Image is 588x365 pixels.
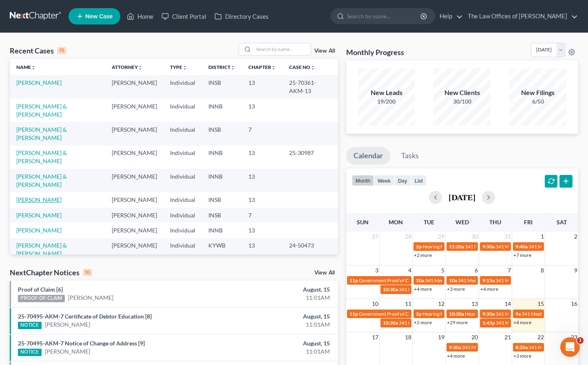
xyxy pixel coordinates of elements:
[489,219,501,226] span: Thu
[164,99,202,122] td: Individual
[68,294,113,302] a: [PERSON_NAME]
[314,48,335,54] a: View All
[10,46,66,55] div: Recent Cases
[248,64,276,70] a: Chapterunfold_more
[170,64,187,70] a: Typeunfold_more
[16,242,67,257] a: [PERSON_NAME] & [PERSON_NAME]
[425,277,498,283] span: 341 Meeting for [PERSON_NAME]
[383,286,398,292] span: 10:30a
[437,332,445,342] span: 19
[449,311,464,317] span: 10:30a
[537,299,545,309] span: 15
[435,9,463,24] a: Help
[16,64,36,70] a: Nameunfold_more
[540,265,545,275] span: 8
[504,332,512,342] span: 21
[404,232,412,241] span: 28
[495,277,569,283] span: 341 Meeting for [PERSON_NAME]
[164,146,202,169] td: Individual
[202,169,242,192] td: INNB
[374,265,379,275] span: 3
[416,277,424,283] span: 10a
[352,175,374,186] button: month
[449,344,461,350] span: 9:30a
[202,238,242,261] td: KYWB
[208,64,235,70] a: Districtunfold_more
[414,286,432,292] a: +4 more
[496,320,569,326] span: 341 Meeting for [PERSON_NAME]
[399,320,472,326] span: 341 Meeting for [PERSON_NAME]
[422,243,486,250] span: Hearing for [PERSON_NAME]
[105,208,164,223] td: [PERSON_NAME]
[105,146,164,169] td: [PERSON_NAME]
[105,99,164,122] td: [PERSON_NAME]
[105,192,164,207] td: [PERSON_NAME]
[254,43,311,55] input: Search by name...
[357,219,369,226] span: Sun
[513,319,531,325] a: +4 more
[105,238,164,261] td: [PERSON_NAME]
[371,332,379,342] span: 17
[18,313,152,320] a: 25-70495-AKM-7 Certificate of Debtor Education [8]
[105,122,164,145] td: [PERSON_NAME]
[447,286,465,292] a: +3 more
[465,311,568,317] span: Hearing for [PERSON_NAME] [PERSON_NAME]
[16,103,67,118] a: [PERSON_NAME] & [PERSON_NAME]
[182,65,187,70] i: unfold_more
[513,353,531,359] a: +3 more
[202,122,242,145] td: INSB
[422,311,486,317] span: Hearing for [PERSON_NAME]
[164,223,202,238] td: Individual
[495,311,569,317] span: 341 Meeting for [PERSON_NAME]
[16,227,62,234] a: [PERSON_NAME]
[359,311,568,317] span: Government Proof of Claim due - [PERSON_NAME] and [PERSON_NAME][DATE] - 3:25-bk-30160
[164,122,202,145] td: Individual
[573,265,578,275] span: 9
[449,243,464,250] span: 11:20a
[482,277,495,283] span: 9:15a
[123,9,157,24] a: Home
[371,232,379,241] span: 27
[16,79,62,86] a: [PERSON_NAME]
[404,332,412,342] span: 18
[416,311,422,317] span: 2p
[394,175,411,186] button: day
[346,147,390,165] a: Calendar
[359,277,504,283] span: Government Proof of Claim due - [PERSON_NAME] - 1:25-bk-10114
[164,208,202,223] td: Individual
[164,169,202,192] td: Individual
[374,175,394,186] button: week
[202,99,242,122] td: INNB
[404,299,412,309] span: 11
[462,344,535,350] span: 341 Meeting for [PERSON_NAME]
[509,97,566,106] div: 6/50
[242,122,283,145] td: 7
[164,75,202,98] td: Individual
[407,265,412,275] span: 4
[231,347,330,356] div: 11:01AM
[416,243,422,250] span: 2p
[433,97,491,106] div: 30/100
[389,219,403,226] span: Mon
[449,277,457,283] span: 10a
[504,299,512,309] span: 14
[283,238,338,261] td: 24-50473
[16,126,67,141] a: [PERSON_NAME] & [PERSON_NAME]
[289,64,315,70] a: Case Nounfold_more
[242,192,283,207] td: 13
[482,243,495,250] span: 9:30a
[202,75,242,98] td: INSB
[557,219,567,226] span: Sat
[573,232,578,241] span: 2
[202,208,242,223] td: INSB
[45,347,90,356] a: [PERSON_NAME]
[455,219,469,226] span: Wed
[210,9,273,24] a: Directory Cases
[570,299,578,309] span: 16
[45,321,90,329] a: [PERSON_NAME]
[242,99,283,122] td: 13
[105,75,164,98] td: [PERSON_NAME]
[16,212,62,219] a: [PERSON_NAME]
[16,173,67,188] a: [PERSON_NAME] & [PERSON_NAME]
[471,232,479,241] span: 30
